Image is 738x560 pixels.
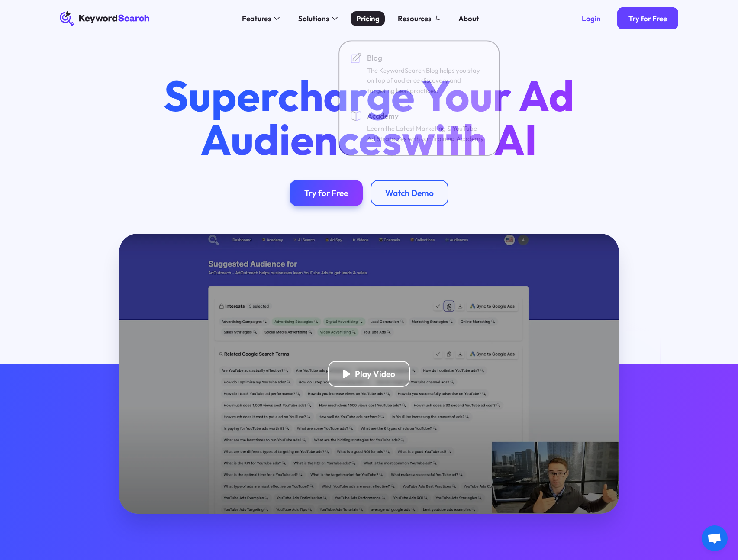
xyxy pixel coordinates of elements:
a: Try for Free [290,180,363,206]
div: Features [242,13,271,24]
a: Login [570,7,612,29]
a: Try for Free [617,7,678,29]
div: Watch Demo [385,188,434,198]
a: open lightbox [119,234,619,514]
div: Open chat [702,525,728,551]
div: Login [582,14,601,23]
nav: Resources [338,40,500,156]
div: The KeywordSearch Blog helps you stay on top of audience discovery and targeting best practices. [367,65,486,96]
div: Play Video [355,369,395,379]
div: About [458,13,479,24]
div: Blog [367,52,486,63]
div: Academy [367,110,486,122]
div: Learn the Latest Marketing & YouTube Ad Strategies with our Training Academy [367,123,486,144]
div: Solutions [298,13,329,24]
a: BlogThe KeywordSearch Blog helps you stay on top of audience discovery and targeting best practices. [345,47,493,101]
div: Try for Free [304,188,348,198]
a: Pricing [351,11,385,26]
h1: Supercharge Your Ad Audiences [147,74,591,162]
a: About [453,11,485,26]
div: Resources [398,13,432,24]
div: Try for Free [628,14,667,23]
div: Pricing [356,13,380,24]
a: AcademyLearn the Latest Marketing & YouTube Ad Strategies with our Training Academy [345,105,493,149]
